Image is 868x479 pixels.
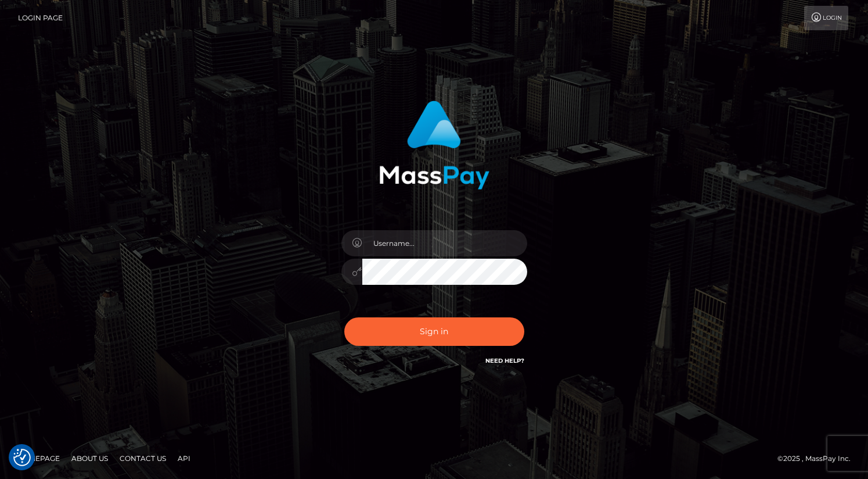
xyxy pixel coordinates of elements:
button: Sign in [344,317,524,346]
a: Login Page [18,6,63,30]
img: MassPay Login [379,101,489,190]
button: Consent Preferences [13,449,31,466]
img: Revisit consent button [13,449,31,466]
input: Username... [362,230,527,256]
a: Homepage [13,449,64,467]
a: About Us [67,449,113,467]
a: Contact Us [115,449,171,467]
div: © 2025 , MassPay Inc. [777,452,859,465]
a: API [173,449,195,467]
a: Login [804,6,848,30]
a: Need Help? [485,357,524,364]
